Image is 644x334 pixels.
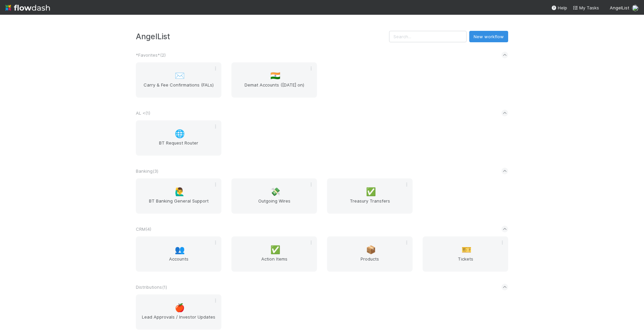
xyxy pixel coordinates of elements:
[136,226,151,232] span: CRM ( 4 )
[175,129,185,138] span: 🌐
[366,187,376,196] span: ✅
[136,120,221,156] a: 🌐BT Request Router
[175,187,185,196] span: 🙋‍♂️
[139,314,219,327] span: Lead Approvals / Investor Updates
[327,178,413,214] a: ✅Treasury Transfers
[231,178,317,214] a: 💸Outgoing Wires
[270,187,280,196] span: 💸
[573,4,599,11] a: My Tasks
[136,32,389,41] h3: AngelList
[175,245,185,254] span: 👥
[139,256,219,269] span: Accounts
[551,4,567,11] div: Help
[610,5,629,10] span: AngelList
[136,62,221,98] a: ✉️Carry & Fee Confirmations (FALs)
[231,62,317,98] a: 🇮🇳Demat Accounts ([DATE] on)
[136,52,166,58] span: *Favorites* ( 2 )
[136,294,221,330] a: 🍎Lead Approvals / Investor Updates
[270,245,280,254] span: ✅
[423,236,508,272] a: 🎫Tickets
[139,198,219,211] span: BT Banking General Support
[136,284,167,290] span: Distributions ( 1 )
[139,81,219,95] span: Carry & Fee Confirmations (FALs)
[462,245,472,254] span: 🎫
[175,303,185,312] span: 🍎
[136,236,221,272] a: 👥Accounts
[425,256,505,269] span: Tickets
[136,168,158,174] span: Banking ( 3 )
[5,2,50,13] img: logo-inverted-e16ddd16eac7371096b0.svg
[389,31,467,42] input: Search...
[136,110,150,116] span: AL < ( 1 )
[270,71,280,80] span: 🇮🇳
[632,5,639,11] img: avatar_c597f508-4d28-4c7c-92e0-bd2d0d338f8e.png
[330,256,410,269] span: Products
[175,71,185,80] span: ✉️
[231,236,317,272] a: ✅Action Items
[469,31,508,42] button: New workflow
[330,198,410,211] span: Treasury Transfers
[234,198,314,211] span: Outgoing Wires
[366,245,376,254] span: 📦
[139,140,219,153] span: BT Request Router
[234,256,314,269] span: Action Items
[234,81,314,95] span: Demat Accounts ([DATE] on)
[573,5,599,10] span: My Tasks
[327,236,413,272] a: 📦Products
[136,178,221,214] a: 🙋‍♂️BT Banking General Support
